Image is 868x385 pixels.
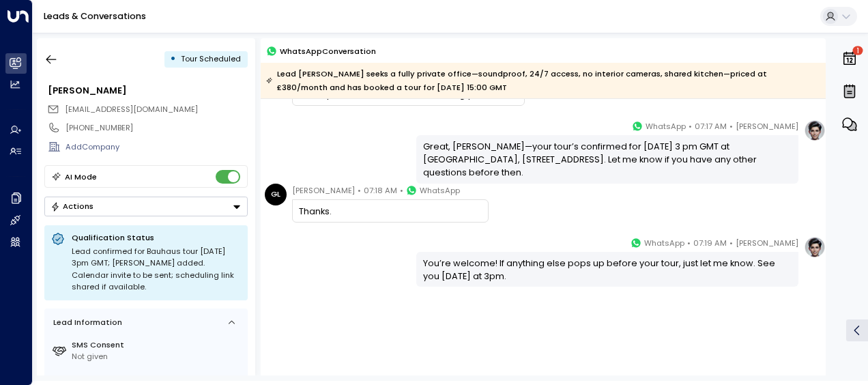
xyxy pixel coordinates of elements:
img: profile-logo.png [804,119,826,141]
div: [PHONE_NUMBER] [66,122,247,134]
div: [PERSON_NAME] [48,84,247,97]
span: • [729,236,733,250]
div: Lead confirmed for Bauhaus tour [DATE] 3pm GMT; [PERSON_NAME] added. Calendar invite to be sent; ... [72,246,241,294]
p: Qualification Status [72,232,241,243]
span: WhatsApp [646,119,686,133]
span: WhatsApp Conversation [280,45,376,57]
div: Great, [PERSON_NAME]—your tour’s confirmed for [DATE] 3 pm GMT at [GEOGRAPHIC_DATA], [STREET_ADDR... [423,140,792,180]
span: • [400,184,403,197]
span: • [689,119,692,133]
div: Button group with a nested menu [44,197,248,216]
span: Tour Scheduled [181,53,241,64]
div: Actions [50,201,93,211]
span: 07:17 AM [695,119,727,133]
span: 07:19 AM [693,236,727,250]
div: Lead Information [49,317,122,328]
span: lawzarim@gmail.com [65,104,198,115]
a: Leads & Conversations [44,10,146,22]
span: • [687,236,691,250]
span: [PERSON_NAME] [736,236,798,250]
span: [PERSON_NAME] [736,119,798,133]
span: 1 [853,46,863,55]
img: profile-logo.png [804,236,826,258]
span: WhatsApp [420,184,460,197]
span: • [729,119,733,133]
label: SMS Consent [72,339,243,351]
button: Actions [44,197,248,216]
div: GL [265,184,287,205]
span: • [358,184,361,197]
span: [PERSON_NAME] [292,184,355,197]
div: • [170,49,176,69]
div: Lead [PERSON_NAME] seeks a fully private office—soundproof, 24/7 access, no interior cameras, sha... [266,67,819,94]
span: WhatsApp [644,236,684,250]
div: AI Mode [65,170,97,184]
button: 1 [838,44,861,74]
span: [EMAIL_ADDRESS][DOMAIN_NAME] [65,104,198,115]
div: AddCompany [66,141,247,153]
div: Not given [72,351,243,362]
span: 07:18 AM [364,184,397,197]
div: You’re welcome! If anything else pops up before your tour, just let me know. See you [DATE] at 3pm. [423,257,792,283]
div: Thanks. [299,205,481,218]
